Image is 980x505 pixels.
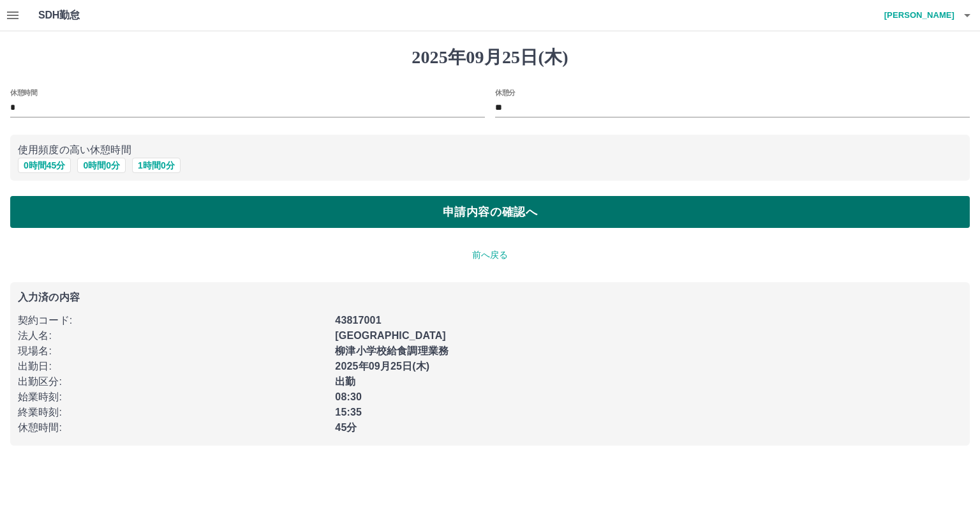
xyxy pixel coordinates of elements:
[18,142,962,158] p: 使用頻度の高い休憩時間
[18,405,327,420] p: 終業時刻 :
[335,376,355,387] b: 出勤
[10,196,970,228] button: 申請内容の確認へ
[335,315,381,326] b: 43817001
[495,87,516,97] label: 休憩分
[18,389,327,405] p: 始業時刻 :
[77,158,126,173] button: 0時間0分
[10,248,970,262] p: 前へ戻る
[335,407,362,418] b: 15:35
[132,158,181,173] button: 1時間0分
[18,313,327,328] p: 契約コード :
[10,47,970,68] h1: 2025年09月25日(木)
[10,87,37,97] label: 休憩時間
[335,345,449,356] b: 柳津小学校給食調理業務
[18,420,327,435] p: 休憩時間 :
[335,361,429,372] b: 2025年09月25日(木)
[335,330,446,341] b: [GEOGRAPHIC_DATA]
[18,158,71,173] button: 0時間45分
[335,422,357,433] b: 45分
[18,343,327,359] p: 現場名 :
[18,292,962,303] p: 入力済の内容
[335,391,362,402] b: 08:30
[18,359,327,374] p: 出勤日 :
[18,374,327,389] p: 出勤区分 :
[18,328,327,343] p: 法人名 :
